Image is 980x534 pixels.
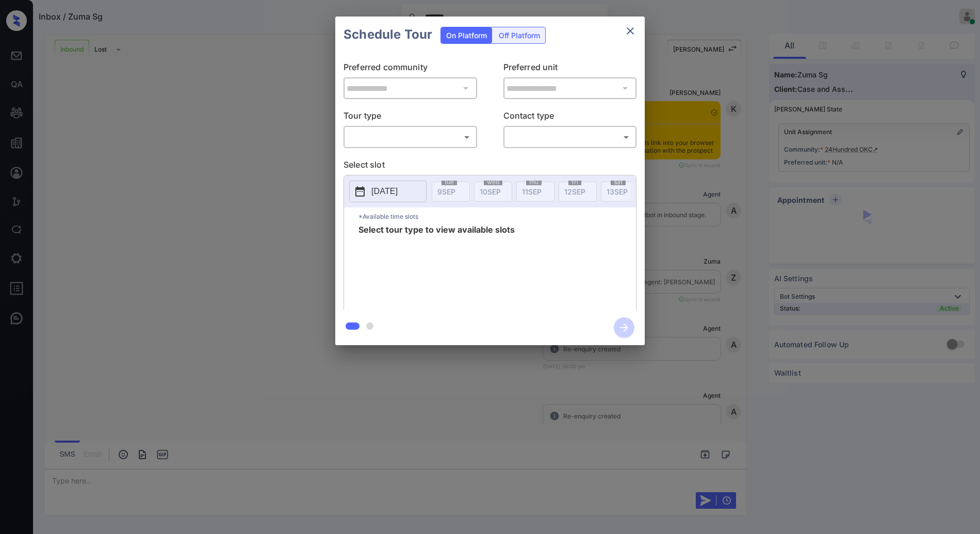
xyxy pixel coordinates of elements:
p: Preferred community [344,61,477,77]
div: Off Platform [494,27,545,43]
p: Select slot [344,158,636,175]
div: On Platform [441,27,492,43]
button: [DATE] [349,181,427,202]
p: Preferred unit [503,61,637,77]
h2: Schedule Tour [335,17,440,53]
button: close [620,21,641,41]
p: *Available time slots [358,207,636,225]
p: Tour type [344,109,477,126]
p: Contact type [503,109,637,126]
p: [DATE] [371,185,398,198]
span: Select tour type to view available slots [358,225,515,308]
